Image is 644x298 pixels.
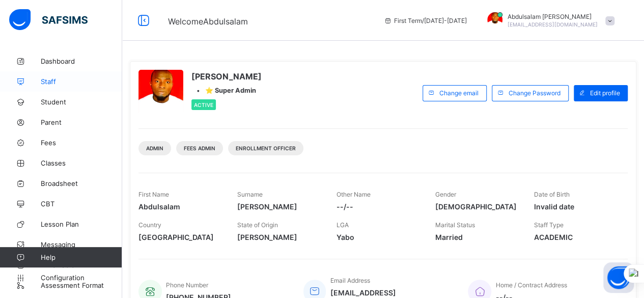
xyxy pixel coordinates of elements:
span: Welcome Abdulsalam [168,16,248,26]
span: Email Address [330,277,370,284]
span: Staff Type [534,221,564,229]
span: [DEMOGRAPHIC_DATA] [435,202,519,211]
span: Date of Birth [534,191,570,198]
img: safsims [9,9,88,31]
span: Phone Number [166,281,208,289]
span: Marital Status [435,221,475,229]
span: ⭐ Super Admin [205,87,256,94]
span: Married [435,233,519,241]
span: Active [194,102,213,108]
span: First Name [138,191,169,198]
span: session/term information [384,17,467,24]
span: Other Name [336,191,370,198]
span: Admin [146,145,163,151]
span: [GEOGRAPHIC_DATA] [138,233,222,241]
span: Invalid date [534,202,618,211]
span: [PERSON_NAME] [237,233,321,241]
span: Enrollment Officer [236,145,296,151]
span: CBT [41,200,122,208]
button: Open asap [603,262,634,293]
span: Dashboard [41,57,122,65]
span: Edit profile [590,89,620,97]
div: Abdulsalam Muhammad Nasir [477,12,620,29]
span: Fees Admin [184,145,215,151]
span: Lesson Plan [41,220,122,228]
span: Country [138,221,161,229]
span: Messaging [41,240,122,249]
span: --/-- [336,202,419,211]
span: Broadsheet [41,179,122,187]
span: [PERSON_NAME] [191,71,262,82]
div: • [191,87,262,94]
span: Abdulsalam [PERSON_NAME] [508,13,598,20]
span: LGA [336,221,348,229]
span: Home / Contract Address [495,281,567,289]
span: Staff [41,77,122,86]
span: Parent [41,118,122,126]
span: Change Password [509,89,561,97]
span: Yabo [336,233,419,241]
span: Classes [41,159,122,167]
span: Gender [435,191,456,198]
span: Abdulsalam [138,202,222,211]
span: Change email [439,89,479,97]
span: ACADEMIC [534,233,618,241]
span: Fees [41,139,122,147]
span: Student [41,98,122,106]
span: Help [41,253,122,261]
span: State of Origin [237,221,278,229]
span: Surname [237,191,263,198]
span: [EMAIL_ADDRESS][DOMAIN_NAME] [508,21,598,28]
span: Configuration [41,274,122,282]
span: [PERSON_NAME] [237,202,321,211]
